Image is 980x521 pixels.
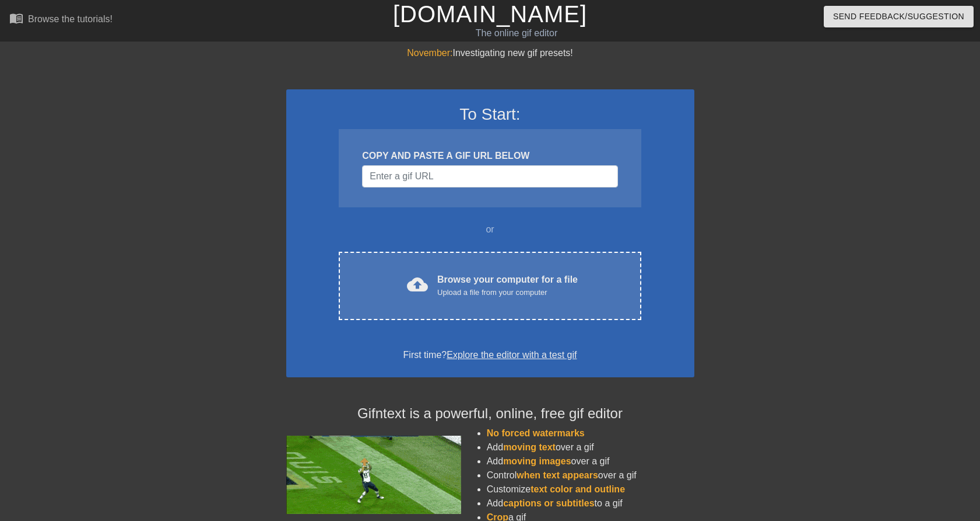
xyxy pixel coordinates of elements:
[301,105,679,124] h3: To Start:
[531,484,625,494] span: text color and outline
[487,496,694,510] li: Add to a gif
[9,11,23,25] span: menu_book
[317,223,664,237] div: or
[437,287,578,298] div: Upload a file from your computer
[362,149,617,163] div: COPY AND PASTE A GIF URL BELOW
[487,440,694,454] li: Add over a gif
[286,405,694,422] h4: Gifntext is a powerful, online, free gif editor
[503,498,594,508] span: captions or subtitles
[393,1,587,27] a: [DOMAIN_NAME]
[517,470,598,480] span: when text appears
[487,454,694,468] li: Add over a gif
[407,48,452,58] span: November:
[503,442,556,452] span: moving text
[407,274,428,295] span: cloud_upload
[286,436,461,514] img: football_small.gif
[301,348,679,362] div: First time?
[437,273,578,298] div: Browse your computer for a file
[286,46,694,60] div: Investigating new gif presets!
[487,468,694,482] li: Control over a gif
[487,428,585,438] span: No forced watermarks
[447,350,577,360] a: Explore the editor with a test gif
[362,165,617,187] input: Username
[503,456,571,466] span: moving images
[824,6,974,27] button: Send Feedback/Suggestion
[28,14,113,24] div: Browse the tutorials!
[332,26,700,40] div: The online gif editor
[833,9,964,24] span: Send Feedback/Suggestion
[487,482,694,496] li: Customize
[9,11,113,29] a: Browse the tutorials!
